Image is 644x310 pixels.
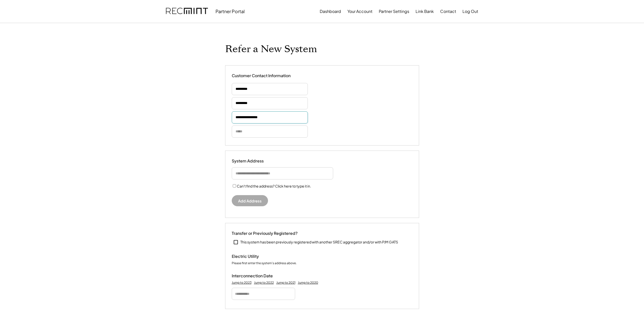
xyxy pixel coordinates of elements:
[232,231,298,236] div: Transfer or Previously Registered?
[232,261,297,266] div: Please first enter the system's address above.
[347,6,372,16] button: Your Account
[232,195,268,206] button: Add Address
[276,281,295,285] div: Jump to 2021
[462,6,478,16] button: Log Out
[254,281,274,285] div: Jump to 2022
[216,8,245,14] div: Partner Portal
[379,6,409,16] button: Partner Settings
[232,158,282,164] div: System Address
[225,43,317,55] h1: Refer a New System
[298,281,318,285] div: Jump to 2020
[232,273,282,279] div: Interconnection Date
[232,73,291,78] div: Customer Contact Information
[240,240,398,245] div: This system has been previously registered with another SREC aggregator and/or with PJM GATS
[166,3,208,20] img: recmint-logotype%403x.png
[440,6,456,16] button: Contact
[237,184,311,188] label: Can't find the address? Click here to type it in.
[232,281,252,285] div: Jump to 2023
[416,6,434,16] button: Link Bank
[320,6,341,16] button: Dashboard
[232,254,282,259] div: Electric Utility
